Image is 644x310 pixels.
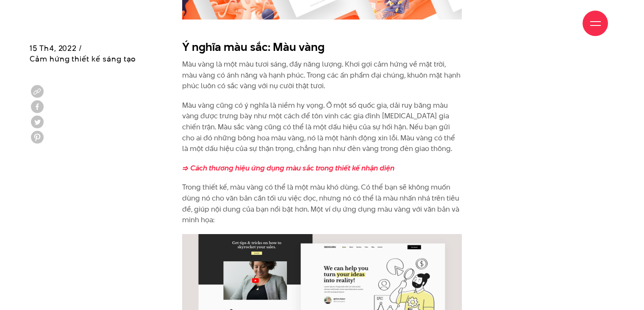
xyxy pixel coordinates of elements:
[182,100,462,154] p: Màu vàng cũng có ý nghĩa là niềm hy vọng. Ở một số quốc gia, dải ruy băng màu vàng được trưng bày...
[182,59,462,92] p: Màu vàng là một màu tươi sáng, đầy năng lượng. Khơi gợi cảm hứng về mặt trời, màu vàng có ánh năn...
[30,43,136,64] span: 15 Th4, 2022 / Cảm hứng thiết kế sáng tạo
[182,39,462,55] h2: Ý nghĩa màu sắc: Màu vàng
[182,163,394,173] a: => Cách thương hiệu ứng dụng màu sắc trong thiết kế nhận diện
[182,182,462,225] p: Trong thiết kế, màu vàng có thể là một màu khó dùng. Có thể bạn sẽ không muốn dùng nó cho văn bản...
